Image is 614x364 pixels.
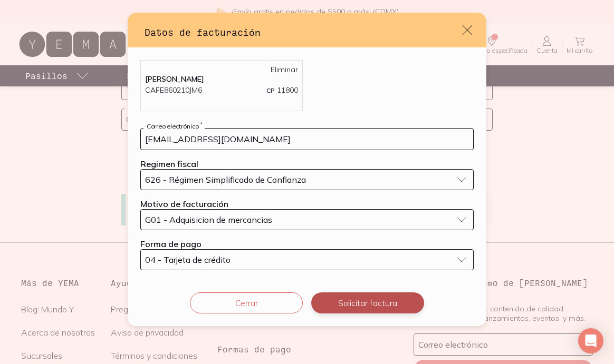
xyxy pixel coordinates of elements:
[145,85,202,96] p: CAFE860210JM6
[266,85,298,96] p: 11800
[143,122,205,130] label: Correo electrónico
[311,292,424,313] button: Solicitar factura
[140,169,474,190] button: 626 - Régimen Simplificado de Confianza
[271,65,298,74] a: Eliminar
[140,209,474,230] button: G01 - Adquisicion de mercancias
[145,215,272,224] span: G01 - Adquisicion de mercancias
[145,74,298,84] p: [PERSON_NAME]
[266,86,275,94] span: CP
[140,199,228,209] label: Motivo de facturación
[128,13,486,326] div: default
[578,328,603,353] div: Open Intercom Messenger
[140,239,202,249] label: Forma de pago
[145,175,306,184] span: 626 - Régimen Simplificado de Confianza
[190,292,303,313] button: Cerrar
[145,255,231,264] span: 04 - Tarjeta de crédito
[145,25,461,39] h3: Datos de facturación
[140,249,474,270] button: 04 - Tarjeta de crédito
[140,159,198,169] label: Regimen fiscal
